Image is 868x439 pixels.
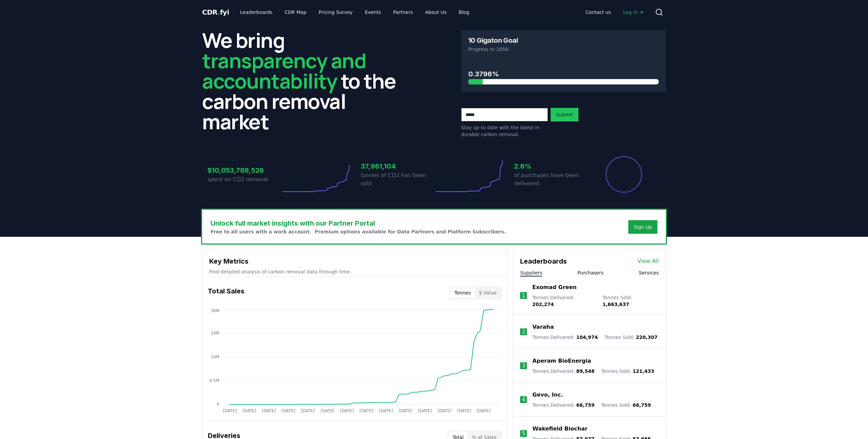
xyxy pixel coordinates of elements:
tspan: [DATE] [242,408,256,413]
h3: 10 Gigaton Goal [468,37,518,44]
tspan: [DATE] [379,408,393,413]
p: Stay up to date with the latest in durable carbon removal. [461,124,548,138]
p: 1 [522,291,525,300]
h2: We bring to the carbon removal market [202,30,407,132]
tspan: 38M [211,308,219,313]
button: Purchasers [577,269,604,276]
a: Contact us [580,6,616,18]
tspan: [DATE] [360,408,374,413]
tspan: [DATE] [281,408,295,413]
nav: Main [235,6,475,18]
div: Percentage of sales delivered [605,155,643,193]
tspan: [DATE] [301,408,315,413]
a: CDR.fyi [202,7,229,17]
tspan: [DATE] [418,408,432,413]
a: Partners [388,6,418,18]
tspan: 29M [211,331,219,336]
h3: Key Metrics [209,256,500,266]
p: 2 [522,328,525,336]
p: Tonnes Sold : [603,294,659,308]
p: 5 [522,430,525,438]
button: Sign Up [628,220,657,234]
tspan: 19M [211,355,219,359]
p: Tonnes Delivered : [532,294,596,308]
p: tonnes of CO2 has been sold [361,171,434,188]
span: 104,974 [576,335,598,340]
tspan: [DATE] [223,408,237,413]
a: Exomad Green [532,283,577,291]
p: Tonnes Delivered : [532,368,594,375]
button: Tonnes [450,287,475,298]
tspan: [DATE] [340,408,354,413]
button: Submit [551,108,578,121]
p: 3 [522,362,525,370]
tspan: [DATE] [262,408,276,413]
tspan: [DATE] [399,408,413,413]
h3: 2.6% [514,161,587,171]
h3: 37,961,104 [361,161,434,171]
p: spent on CO2 removal [208,175,281,184]
tspan: [DATE] [438,408,452,413]
h3: 0.3796% [468,69,659,79]
span: 89,548 [576,368,594,374]
span: CDR fyi [202,8,229,16]
a: Wakefield Biochar [532,425,587,433]
p: Tonnes Sold : [601,368,654,375]
a: About Us [420,6,452,18]
p: Tonnes Sold : [601,402,651,408]
tspan: [DATE] [320,408,334,413]
button: Suppliers [520,269,542,276]
p: 4 [522,396,525,404]
span: transparency and accountability [202,46,366,95]
a: Blog [453,6,475,18]
button: Services [639,269,659,276]
h3: $10,053,788,526 [208,165,281,175]
p: Tonnes Delivered : [532,402,594,408]
tspan: 0 [217,402,219,407]
h3: Total Sales [208,286,244,300]
a: Leaderboards [235,6,278,18]
tspan: [DATE] [457,408,471,413]
a: Log in [618,6,650,18]
a: Varaha [532,323,554,331]
p: Tonnes Sold : [605,334,657,341]
p: Progress to 2050 [468,46,659,53]
a: Sign Up [634,224,652,230]
h3: Leaderboards [520,256,567,266]
a: CDR Map [279,6,312,18]
span: Log in [623,9,644,16]
span: 66,759 [576,402,594,408]
p: Free to all users with a work account. Premium options available for Data Partners and Platform S... [211,228,506,235]
a: Events [359,6,386,18]
tspan: [DATE] [477,408,491,413]
span: 220,307 [636,335,657,340]
nav: Main [580,6,650,18]
span: 121,433 [633,368,654,374]
button: $ Value [475,287,501,298]
span: 66,759 [633,402,651,408]
a: Gevo, Inc. [532,391,563,399]
span: 202,274 [532,302,554,307]
span: 1,663,637 [603,302,629,307]
a: Pricing Survey [313,6,358,18]
p: of purchases have been delivered [514,171,587,188]
tspan: 9.5M [210,378,219,383]
p: Tonnes Delivered : [532,334,598,341]
h3: Unlock full market insights with our Partner Portal [211,218,506,228]
span: . [218,8,220,16]
a: Aperam BioEnergia [532,357,591,365]
p: Find detailed analysis of carbon removal data through time. [209,268,500,275]
a: View All [637,257,659,265]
